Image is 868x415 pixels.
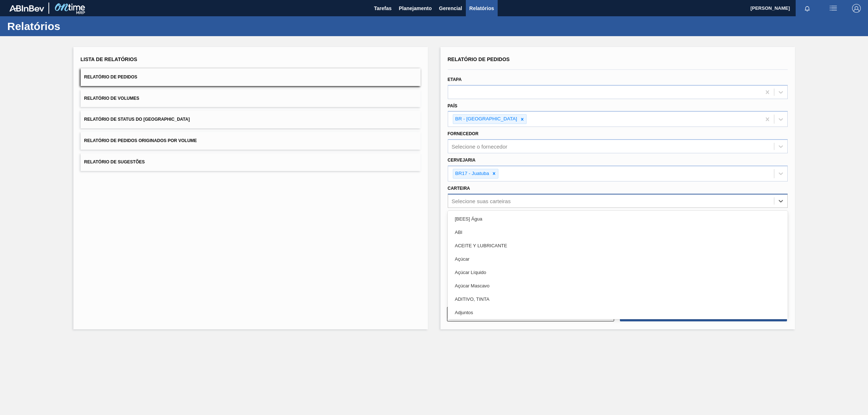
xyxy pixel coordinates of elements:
[81,111,421,128] button: Relatório de Status do [GEOGRAPHIC_DATA]
[81,68,421,86] button: Relatório de Pedidos
[448,306,788,319] div: Adjuntos
[448,266,788,279] div: Açúcar Líquido
[84,74,137,80] span: Relatório de Pedidos
[81,90,421,107] button: Relatório de Volumes
[453,169,490,178] div: BR17 - Juatuba
[7,22,136,30] h1: Relatórios
[452,198,511,204] div: Selecione suas carteiras
[448,77,462,82] label: Etapa
[448,186,470,191] label: Carteira
[452,144,507,150] div: Selecione o fornecedor
[852,4,861,13] img: Logout
[448,131,478,136] label: Fornecedor
[448,212,788,226] div: [BEES] Água
[447,307,614,321] button: Limpar
[448,56,510,62] span: Relatório de Pedidos
[84,117,190,122] span: Relatório de Status do [GEOGRAPHIC_DATA]
[448,252,788,266] div: Açúcar
[84,159,145,164] span: Relatório de Sugestões
[448,226,788,239] div: ABI
[448,239,788,252] div: ACEITE Y LUBRICANTE
[81,132,421,150] button: Relatório de Pedidos Originados por Volume
[374,4,392,13] span: Tarefas
[796,3,819,13] button: Notificações
[469,4,494,13] span: Relatórios
[81,153,421,171] button: Relatório de Sugestões
[84,138,197,143] span: Relatório de Pedidos Originados por Volume
[448,103,458,108] label: País
[448,292,788,306] div: ADITIVO, TINTA
[81,56,137,62] span: Lista de Relatórios
[448,279,788,292] div: Açúcar Mascavo
[439,4,462,13] span: Gerencial
[453,115,518,124] div: BR - [GEOGRAPHIC_DATA]
[829,4,838,13] img: userActions
[9,5,44,12] img: TNhmsLtSVTkK8tSr43FrP2fwEKptu5GPRR3wAAAABJRU5ErkJggg==
[399,4,432,13] span: Planejamento
[84,96,139,101] span: Relatório de Volumes
[448,158,476,163] label: Cervejaria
